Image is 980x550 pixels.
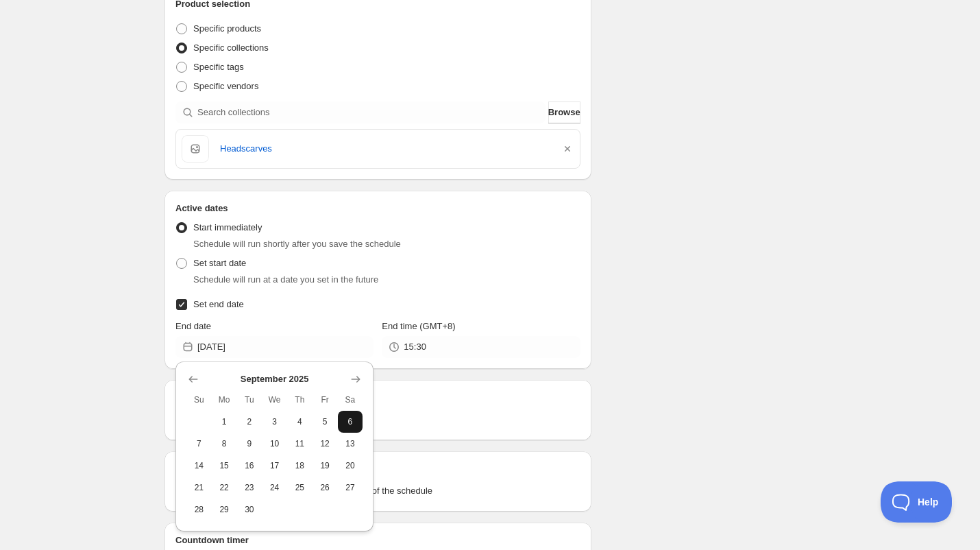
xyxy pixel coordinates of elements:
th: Thursday [287,389,313,411]
button: Monday September 1 2025 [212,411,237,433]
span: Specific vendors [193,81,258,91]
span: 22 [217,482,232,493]
button: Tuesday September 23 2025 [237,477,262,499]
span: 29 [217,504,232,515]
iframe: Toggle Customer Support [881,481,953,523]
button: Friday September 26 2025 [313,477,338,499]
span: Su [192,394,206,405]
button: Wednesday September 10 2025 [262,433,287,455]
th: Saturday [338,389,363,411]
span: 15 [217,460,232,471]
span: 4 [293,416,307,427]
span: Schedule will run shortly after you save the schedule [193,239,401,249]
button: Monday September 29 2025 [212,499,237,521]
button: Saturday September 6 2025 [338,411,363,433]
button: Thursday September 25 2025 [287,477,313,499]
span: Set start date [193,258,246,268]
span: 3 [267,416,282,427]
th: Wednesday [262,389,287,411]
button: Saturday September 13 2025 [338,433,363,455]
th: Tuesday [237,389,262,411]
button: Monday September 8 2025 [212,433,237,455]
button: Thursday September 18 2025 [287,455,313,477]
button: Saturday September 27 2025 [338,477,363,499]
span: Set end date [193,299,244,309]
span: 19 [318,460,332,471]
span: Sa [343,394,358,405]
button: Wednesday September 24 2025 [262,477,287,499]
span: 21 [192,482,206,493]
th: Sunday [186,389,212,411]
span: 6 [343,416,358,427]
span: 13 [343,438,358,449]
span: 2 [243,416,257,427]
button: Tuesday September 30 2025 [237,499,262,521]
h2: Active dates [175,202,580,215]
button: Saturday September 20 2025 [338,455,363,477]
span: Specific collections [193,43,269,53]
span: Mo [217,394,232,405]
button: Sunday September 21 2025 [186,477,212,499]
span: 28 [192,504,206,515]
span: 16 [243,460,257,471]
span: 25 [293,482,307,493]
span: 8 [217,438,232,449]
span: 30 [243,504,257,515]
span: 11 [293,438,307,449]
span: Start immediately [193,222,262,232]
span: 17 [267,460,282,471]
span: 5 [318,416,332,427]
button: Tuesday September 2 2025 [237,411,262,433]
h2: Tags [175,462,580,476]
span: Schedule will run at a date you set in the future [193,274,378,285]
span: Fr [318,394,332,405]
button: Show previous month, August 2025 [184,370,203,389]
button: Friday September 19 2025 [313,455,338,477]
span: Th [293,394,307,405]
span: Specific products [193,23,261,34]
span: 9 [243,438,257,449]
button: Monday September 22 2025 [212,477,237,499]
span: Tu [243,394,257,405]
span: 10 [267,438,282,449]
span: End date [175,321,211,331]
span: 12 [318,438,332,449]
span: 18 [293,460,307,471]
span: 20 [343,460,358,471]
button: Wednesday September 3 2025 [262,411,287,433]
button: Sunday September 7 2025 [186,433,212,455]
button: Friday September 5 2025 [313,411,338,433]
button: Browse [548,101,580,123]
th: Monday [212,389,237,411]
span: 24 [267,482,282,493]
button: Sunday September 28 2025 [186,499,212,521]
span: 27 [343,482,358,493]
span: 26 [318,482,332,493]
a: Headscarves [220,142,550,156]
span: End time (GMT+8) [382,321,455,331]
span: Specific tags [193,62,244,72]
span: 1 [217,416,232,427]
h2: Countdown timer [175,534,580,547]
span: 14 [192,460,206,471]
button: Sunday September 14 2025 [186,455,212,477]
span: We [267,394,282,405]
button: Tuesday September 9 2025 [237,433,262,455]
h2: Repeating [175,391,580,405]
span: 7 [192,438,206,449]
th: Friday [313,389,338,411]
button: Thursday September 4 2025 [287,411,313,433]
button: Monday September 15 2025 [212,455,237,477]
span: 23 [243,482,257,493]
span: Browse [548,106,580,119]
button: Friday September 12 2025 [313,433,338,455]
button: Thursday September 11 2025 [287,433,313,455]
button: Wednesday September 17 2025 [262,455,287,477]
button: Tuesday September 16 2025 [237,455,262,477]
button: Show next month, October 2025 [346,370,365,389]
input: Search collections [197,101,546,123]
